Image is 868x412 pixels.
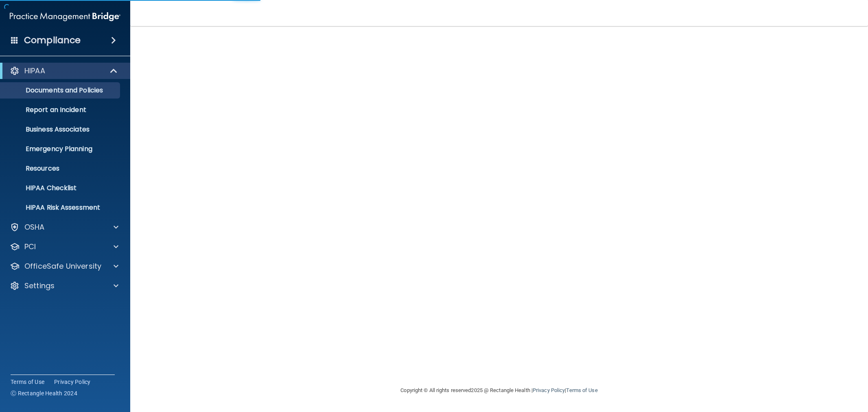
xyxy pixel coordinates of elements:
[566,387,597,393] a: Terms of Use
[24,242,36,252] p: PCI
[5,125,116,134] p: Business Associates
[5,164,116,173] p: Resources
[351,377,648,403] div: Copyright © All rights reserved 2025 @ Rectangle Health | |
[5,145,116,153] p: Emergency Planning
[24,35,81,46] h4: Compliance
[5,86,116,94] p: Documents and Policies
[11,389,77,397] span: Ⓒ Rectangle Health 2024
[11,378,44,386] a: Terms of Use
[24,222,45,232] p: OSHA
[533,387,565,393] a: Privacy Policy
[5,106,116,114] p: Report an Incident
[24,66,45,76] p: HIPAA
[54,378,91,386] a: Privacy Policy
[10,222,118,232] a: OSHA
[10,261,118,271] a: OfficeSafe University
[10,242,118,252] a: PCI
[5,204,116,212] p: HIPAA Risk Assessment
[10,281,118,291] a: Settings
[10,9,120,25] img: PMB logo
[5,184,116,192] p: HIPAA Checklist
[24,281,55,291] p: Settings
[24,261,101,271] p: OfficeSafe University
[10,66,118,76] a: HIPAA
